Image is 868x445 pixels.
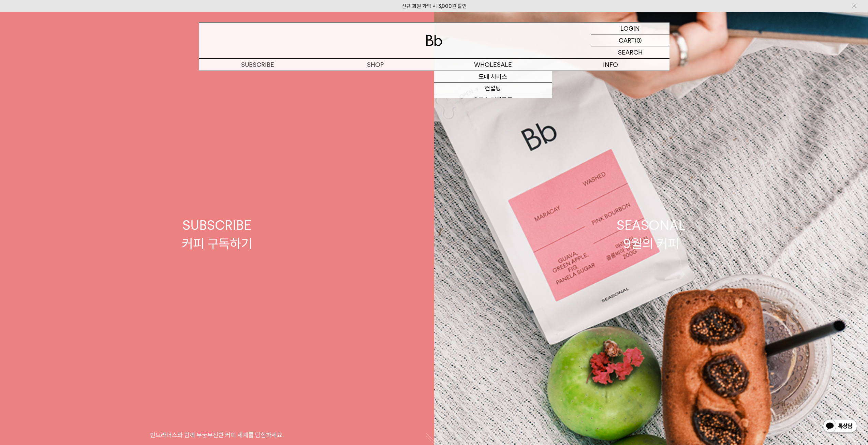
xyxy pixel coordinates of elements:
[182,216,252,252] div: SUBSCRIBE 커피 구독하기
[822,418,858,435] img: 카카오톡 채널 1:1 채팅 버튼
[619,34,635,46] p: CART
[402,3,467,9] a: 신규 회원 가입 시 3,000원 할인
[434,59,552,71] p: WHOLESALE
[199,59,317,71] a: SUBSCRIBE
[426,35,442,46] img: 로고
[618,46,643,58] p: SEARCH
[617,216,686,252] div: SEASONAL 9월의 커피
[635,34,642,46] p: (0)
[434,94,552,106] a: 오피스 커피구독
[591,34,670,46] a: CART (0)
[317,59,434,71] a: SHOP
[552,59,670,71] p: INFO
[434,71,552,83] a: 도매 서비스
[434,83,552,94] a: 컨설팅
[591,23,670,34] a: LOGIN
[620,23,640,34] p: LOGIN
